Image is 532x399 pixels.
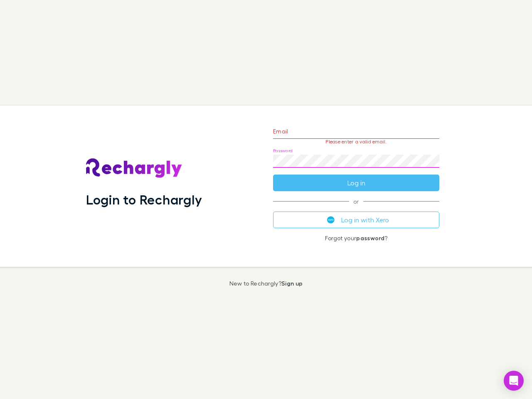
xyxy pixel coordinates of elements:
[86,192,202,207] h1: Login to Rechargly
[273,212,439,228] button: Log in with Xero
[356,234,384,241] a: password
[273,235,439,241] p: Forgot your ?
[86,158,182,178] img: Rechargly's Logo
[504,371,524,391] div: Open Intercom Messenger
[229,280,303,287] p: New to Rechargly?
[327,216,335,224] img: Xero's logo
[273,139,439,145] p: Please enter a valid email.
[273,175,439,191] button: Log in
[273,148,293,154] label: Password
[281,280,303,287] a: Sign up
